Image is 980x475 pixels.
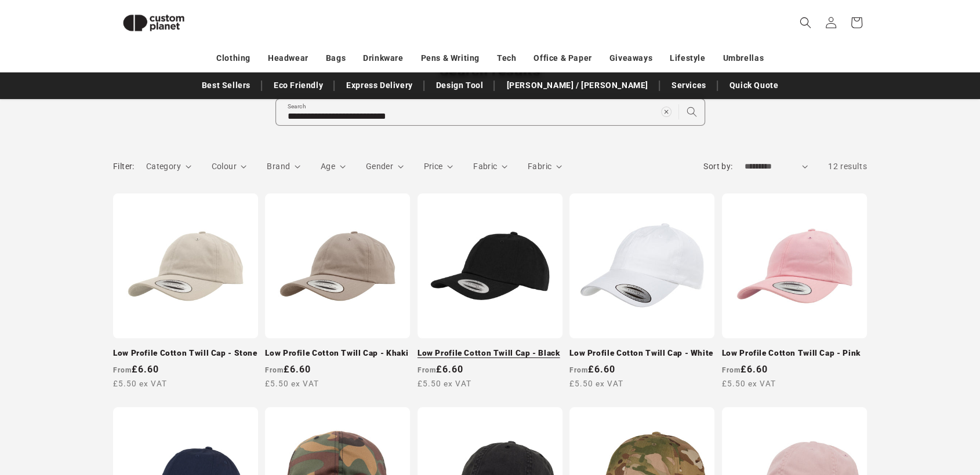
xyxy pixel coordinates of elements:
a: Drinkware [363,48,403,68]
a: Bags [326,48,346,68]
a: Low Profile Cotton Twill Cap - White [569,348,714,359]
a: Quick Quote [724,75,785,96]
a: Lifestyle [670,48,705,68]
a: Giveaways [609,48,652,68]
a: Eco Friendly [268,75,329,96]
span: Age [321,162,335,171]
span: Category [146,162,181,171]
a: Tech [497,48,516,68]
iframe: Chat Widget [922,419,980,475]
summary: Fabric (0 selected) [473,160,507,173]
summary: Price [424,160,453,173]
a: Services [666,75,712,96]
a: Office & Paper [533,48,591,68]
summary: Brand (0 selected) [267,160,300,173]
a: Express Delivery [340,75,419,96]
a: Design Tool [430,75,489,96]
a: [PERSON_NAME] / [PERSON_NAME] [500,75,654,96]
button: Clear search term [654,99,679,125]
summary: Age (0 selected) [321,160,346,173]
label: Sort by: [703,162,732,171]
summary: Gender (0 selected) [366,160,404,173]
span: Brand [267,162,290,171]
span: 12 results [828,162,867,171]
button: Search [679,99,705,125]
summary: Fabric (0 selected) [528,160,562,173]
span: Colour [212,162,237,171]
span: Gender [366,162,393,171]
a: Best Sellers [196,75,256,96]
a: Umbrellas [723,48,764,68]
span: Fabric [473,162,497,171]
a: Low Profile Cotton Twill Cap - Stone [113,348,258,359]
a: Low Profile Cotton Twill Cap - Black [418,348,562,359]
a: Headwear [268,48,308,68]
h2: Filter: [113,160,135,173]
summary: Colour (0 selected) [212,160,247,173]
a: Low Profile Cotton Twill Cap - Pink [722,348,867,359]
span: Price [424,162,443,171]
a: Low Profile Cotton Twill Cap - Khaki [265,348,410,359]
a: Pens & Writing [421,48,480,68]
a: Clothing [216,48,251,68]
summary: Search [793,10,818,35]
img: Custom Planet [113,5,194,41]
summary: Category (0 selected) [146,160,191,173]
span: Fabric [528,162,551,171]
